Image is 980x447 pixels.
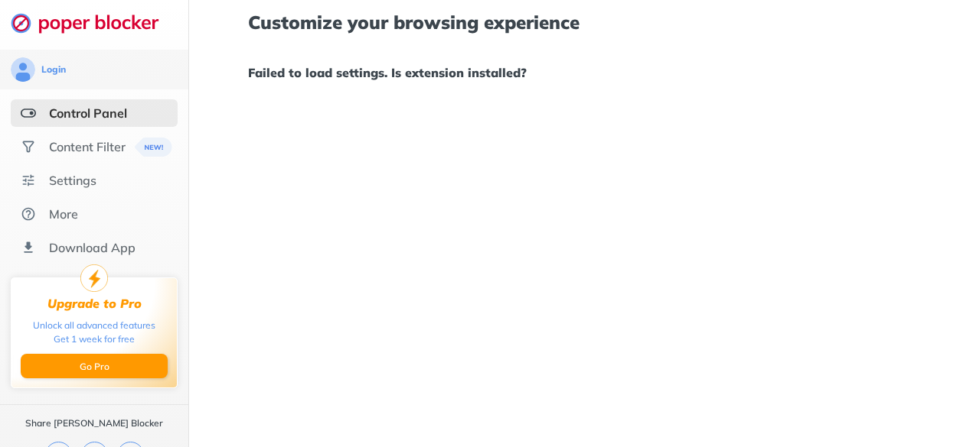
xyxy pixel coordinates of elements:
[21,240,36,255] img: download-app.svg
[11,57,35,82] img: avatar.svg
[49,240,136,255] div: Download App
[49,206,78,222] div: More
[21,206,36,222] img: about.svg
[47,296,142,311] div: Upgrade to Pro
[25,417,163,429] div: Share [PERSON_NAME] Blocker
[49,139,126,154] div: Content Filter
[21,105,36,121] img: features-selected.svg
[49,105,127,121] div: Control Panel
[135,138,172,157] img: menuBanner.svg
[11,12,175,34] img: logo-webpage.svg
[248,12,920,32] h1: Customize your browsing experience
[21,354,168,378] button: Go Pro
[49,173,96,188] div: Settings
[54,332,135,346] div: Get 1 week for free
[21,139,36,154] img: social.svg
[21,173,36,188] img: settings.svg
[248,63,920,83] h1: Failed to load settings. Is extension installed?
[41,63,66,76] div: Login
[80,264,108,292] img: upgrade-to-pro.svg
[33,319,155,332] div: Unlock all advanced features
